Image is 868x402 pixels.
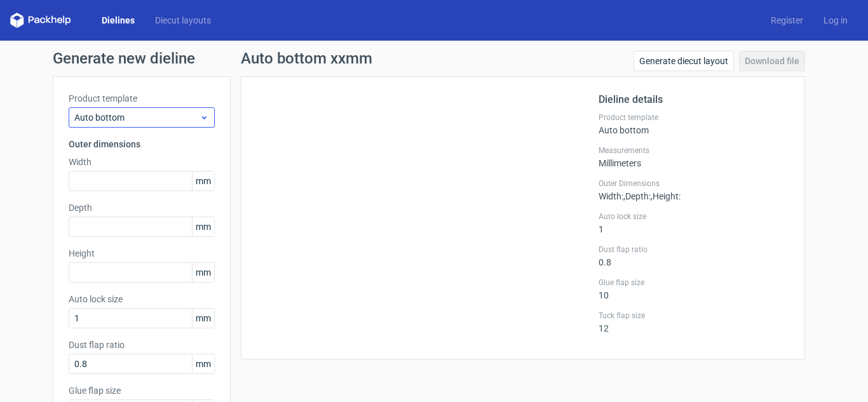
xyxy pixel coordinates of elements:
span: , Height : [651,191,681,201]
a: Dielines [92,14,145,27]
div: 10 [599,278,789,300]
div: 1 [599,211,789,234]
label: Auto lock size [69,293,215,305]
h3: Outer dimensions [69,138,215,151]
label: Measurements [599,145,789,156]
label: Tuck flap size [599,311,789,321]
label: Dust flap ratio [599,245,789,255]
label: Depth [69,201,215,214]
span: mm [192,217,214,236]
div: Millimeters [599,145,789,168]
span: , Depth : [623,191,651,201]
div: 0.8 [599,245,789,267]
h1: Generate new dieline [53,51,815,66]
div: Auto bottom [599,112,789,135]
span: Width : [599,191,623,201]
label: Product template [69,92,215,105]
label: Auto lock size [599,211,789,222]
label: Height [69,247,215,260]
label: Glue flap size [599,278,789,288]
label: Outer Dimensions [599,178,789,189]
h1: Auto bottom xxmm [241,51,372,66]
span: mm [192,263,214,282]
label: Glue flap size [69,384,215,397]
a: Log in [813,14,858,27]
label: Width [69,156,215,168]
span: Auto bottom [74,111,200,124]
span: mm [192,309,214,328]
div: 12 [599,311,789,333]
a: Generate diecut layout [634,51,734,71]
a: Diecut layouts [145,14,221,27]
span: mm [192,354,214,373]
label: Dust flap ratio [69,338,215,351]
h2: Dieline details [599,92,789,107]
span: mm [192,171,214,191]
label: Product template [599,112,789,123]
a: Register [761,14,813,27]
